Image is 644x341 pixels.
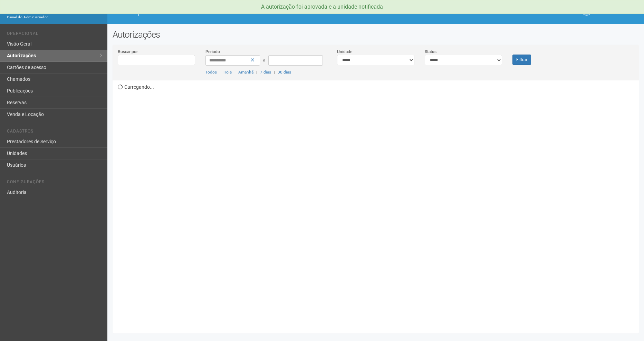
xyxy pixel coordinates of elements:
[220,70,221,75] span: |
[7,129,102,136] li: Cadastros
[205,49,220,55] label: Período
[113,29,639,40] h2: Autorizações
[7,179,102,187] li: Configurações
[223,70,232,75] a: Hoje
[7,31,102,38] li: Operacional
[263,57,266,62] span: a
[118,49,138,55] label: Buscar por
[113,7,371,16] h1: O2 Corporate & Offices
[234,70,236,75] span: |
[512,55,531,65] button: Filtrar
[205,70,217,75] a: Todos
[337,49,352,55] label: Unidade
[425,49,436,55] label: Status
[278,70,291,75] a: 30 dias
[7,14,102,20] div: Painel do Administrador
[238,70,253,75] a: Amanhã
[274,70,275,75] span: |
[118,80,639,328] div: Carregando...
[256,70,257,75] span: |
[260,70,271,75] a: 7 dias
